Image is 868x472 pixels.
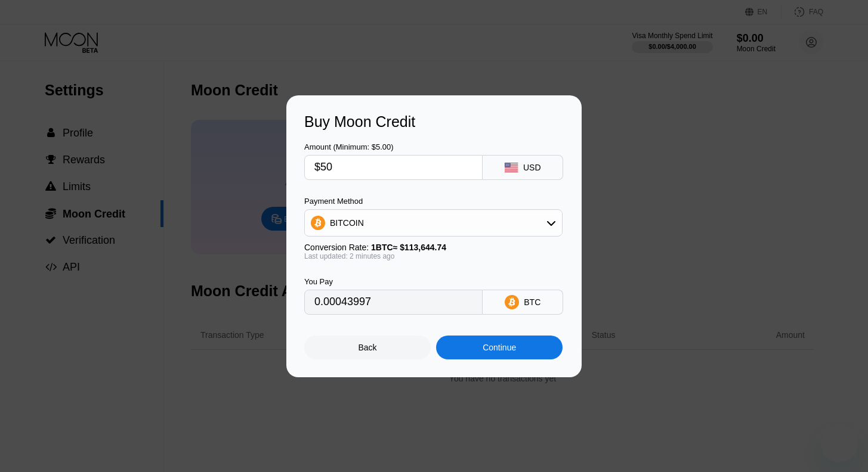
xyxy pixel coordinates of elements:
[304,142,483,151] div: Amount (Minimum: $5.00)
[304,113,564,131] div: Buy Moon Credit
[820,424,858,462] iframe: Button to launch messaging window
[523,163,541,172] div: USD
[314,156,472,179] input: $0.00
[524,297,540,307] div: BTC
[359,343,377,352] div: Back
[304,336,431,359] div: Back
[483,343,516,352] div: Continue
[304,252,563,260] div: Last updated: 2 minutes ago
[436,336,563,359] div: Continue
[304,277,483,286] div: You Pay
[305,211,562,235] div: BITCOIN
[330,218,364,228] div: BITCOIN
[304,197,563,206] div: Payment Method
[304,243,563,252] div: Conversion Rate:
[371,243,446,252] span: 1 BTC ≈ $113,644.74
